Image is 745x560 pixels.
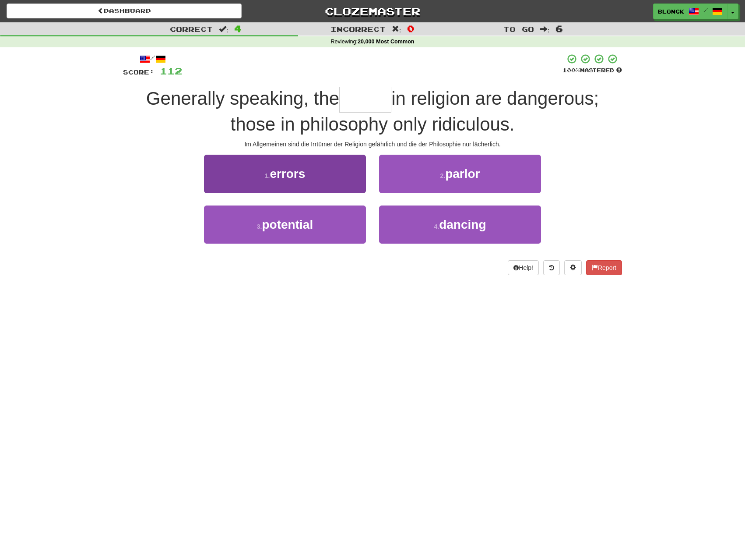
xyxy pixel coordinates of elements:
[123,68,155,76] span: Score:
[392,25,401,33] span: :
[230,88,599,135] span: in religion are dangerous; those in philosophy only ridiculous.
[508,260,539,275] button: Help!
[170,25,213,33] span: Correct
[204,206,366,244] button: 3.potential
[540,25,550,33] span: :
[658,7,684,15] span: Blonck
[445,167,480,181] span: parlor
[123,140,622,149] div: Im Allgemeinen sind die Irrtümer der Religion gefährlich und die der Philosophie nur lächerlich.
[407,23,415,34] span: 0
[440,172,445,179] small: 2 .
[257,223,262,230] small: 3 .
[270,167,305,181] span: errors
[160,65,182,76] span: 112
[586,260,622,275] button: Report
[219,25,228,33] span: :
[543,260,560,275] button: Round history (alt+y)
[562,67,622,74] div: Mastered
[555,23,563,34] span: 6
[703,7,708,13] span: /
[262,218,313,231] span: potential
[234,23,242,34] span: 4
[379,155,541,193] button: 2.parlor
[358,39,414,45] strong: 20,000 Most Common
[123,53,182,64] div: /
[434,223,439,230] small: 4 .
[503,25,534,33] span: To go
[7,4,242,18] a: Dashboard
[204,155,366,193] button: 1.errors
[330,25,386,33] span: Incorrect
[265,172,270,179] small: 1 .
[146,88,339,109] span: Generally speaking, the
[255,4,490,19] a: Clozemaster
[379,206,541,244] button: 4.dancing
[562,67,580,74] span: 100 %
[653,4,727,19] a: Blonck /
[439,218,486,231] span: dancing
